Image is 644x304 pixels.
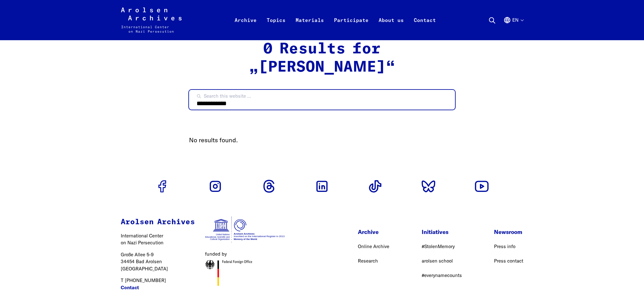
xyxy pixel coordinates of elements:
[422,258,453,264] a: arolsen school
[494,228,523,236] p: Newsroom
[422,228,462,236] p: Initiatives
[409,15,441,40] a: Contact
[472,176,492,196] a: Go to Youtube profile
[189,135,455,145] p: No results found.
[121,218,195,226] strong: Arolsen Archives
[121,284,139,291] a: Contact
[205,176,225,196] a: Go to Instagram profile
[422,243,455,249] a: #StolenMemory
[494,258,523,264] a: Press contact
[329,15,374,40] a: Participate
[358,258,378,264] a: Research
[419,176,439,196] a: Go to Bluesky profile
[121,232,195,247] p: International Center on Nazi Persecution
[152,176,172,196] a: Go to Facebook profile
[365,176,385,196] a: Go to Tiktok profile
[230,15,262,40] a: Archive
[358,243,389,249] a: Online Archive
[205,251,285,258] figcaption: funded by
[189,40,455,76] h2: 0 Results for „[PERSON_NAME]“
[503,16,523,39] button: English, language selection
[121,251,195,273] p: Große Allee 5-9 34454 Bad Arolsen [GEOGRAPHIC_DATA]
[259,176,279,196] a: Go to Threads profile
[121,277,195,291] p: T [PHONE_NUMBER]
[494,243,515,249] a: Press info
[358,228,523,285] nav: Footer
[262,15,291,40] a: Topics
[291,15,329,40] a: Materials
[312,176,332,196] a: Go to Linkedin profile
[422,272,462,278] a: #everynamecounts
[374,15,409,40] a: About us
[230,8,441,33] nav: Primary
[358,228,389,236] p: Archive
